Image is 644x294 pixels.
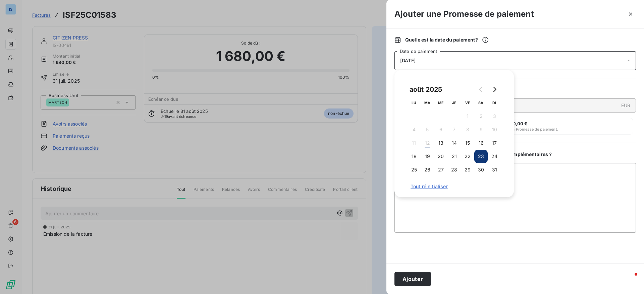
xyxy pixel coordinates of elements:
div: août 2025 [407,84,444,95]
button: Go to previous month [474,83,488,96]
button: 31 [488,163,501,176]
button: 20 [434,150,447,163]
button: 26 [421,163,434,176]
button: 12 [421,136,434,150]
button: 16 [474,136,488,150]
button: 29 [461,163,474,176]
button: 21 [447,150,461,163]
button: 22 [461,150,474,163]
button: 6 [434,123,447,136]
span: Quelle est la date du paiement ? [405,36,489,43]
button: 25 [407,163,421,176]
button: 7 [447,123,461,136]
button: 4 [407,123,421,136]
button: 5 [421,123,434,136]
button: 8 [461,123,474,136]
button: 17 [488,136,501,150]
span: Tout réinitialiser [411,184,498,189]
button: 10 [488,123,501,136]
button: 1 [461,109,474,123]
iframe: Intercom live chat [621,271,637,287]
th: dimanche [488,96,501,109]
span: 0,00 € [513,121,528,126]
button: 19 [421,150,434,163]
th: mercredi [434,96,447,109]
button: 3 [488,109,501,123]
button: 9 [474,123,488,136]
button: 2 [474,109,488,123]
th: mardi [421,96,434,109]
button: 18 [407,150,421,163]
th: jeudi [447,96,461,109]
span: [DATE] [400,58,416,63]
th: vendredi [461,96,474,109]
button: 14 [447,136,461,150]
button: Ajouter [394,272,431,286]
button: 28 [447,163,461,176]
button: 23 [474,150,488,163]
button: 30 [474,163,488,176]
button: 13 [434,136,447,150]
button: 27 [434,163,447,176]
h3: Ajouter une Promesse de paiement [394,8,534,20]
th: lundi [407,96,421,109]
button: 11 [407,136,421,150]
button: 15 [461,136,474,150]
button: Go to next month [488,83,501,96]
button: 24 [488,150,501,163]
th: samedi [474,96,488,109]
